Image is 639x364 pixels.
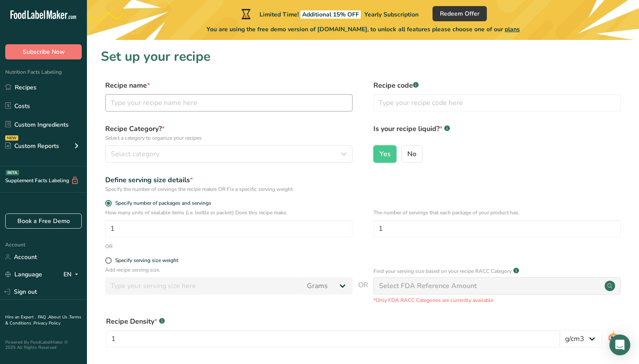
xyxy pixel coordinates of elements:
div: OR [105,243,113,250]
span: Yearly Subscription [364,10,419,19]
input: Type your serving size here [105,277,302,295]
div: Select FDA Reference Amount [379,281,477,291]
a: Hire an Expert . [5,314,36,320]
h1: Set up your recipe [101,47,625,66]
span: Redeem Offer [440,9,479,18]
p: Find your serving size based on your recipe RACC Category [373,267,512,275]
a: Terms & Conditions . [5,314,81,326]
a: About Us . [48,314,69,320]
span: OR [358,280,368,304]
input: Type your recipe name here [105,94,353,111]
button: Redeem Offer [433,6,487,21]
div: Custom Reports [5,141,59,151]
div: Specify the number of servings the recipe makes OR Fix a specific serving weight [105,185,353,193]
p: How many units of sealable items (i.e. bottle or packet) Does this recipe make. [105,209,353,216]
p: The number of servings that each package of your product has. [373,209,621,216]
a: Privacy Policy [33,320,60,326]
label: Recipe Category? [105,124,353,142]
a: FAQ . [38,314,48,320]
div: Open Intercom Messenger [609,334,630,355]
span: You are using the free demo version of [DOMAIN_NAME], to unlock all features please choose one of... [206,25,520,34]
span: Subscribe Now [23,47,65,56]
span: Select category [111,149,160,159]
span: Specify number of packages and servings [112,200,211,207]
span: Additional 15% OFF [300,10,361,19]
button: Subscribe Now [5,44,82,59]
label: Is your recipe liquid? [373,124,621,142]
div: Define serving size details [105,175,353,185]
div: Recipe Density [106,316,560,327]
input: Type your recipe code here [373,94,621,111]
label: Recipe name [105,80,353,91]
span: Yes [379,150,391,158]
img: ai-bot.1dcbe71.gif [607,330,620,350]
p: Add recipe serving size. [105,266,353,274]
label: Recipe code [373,80,621,91]
p: Select a category to organize your recipes [105,134,353,142]
input: Type your density here [106,330,560,348]
div: BETA [6,170,19,175]
div: Powered By FoodLabelMaker © 2025 All Rights Reserved [5,340,82,350]
span: No [407,150,416,158]
button: Select category [105,145,353,163]
div: EN [63,269,82,280]
a: Book a Free Demo [5,213,82,229]
p: *Only FDA RACC Categories are currently available [373,296,621,304]
a: Language [5,267,42,282]
div: Specify serving size weight [115,257,178,264]
span: plans [505,25,520,33]
div: NEW [5,135,18,141]
div: Limited Time! [240,9,419,19]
